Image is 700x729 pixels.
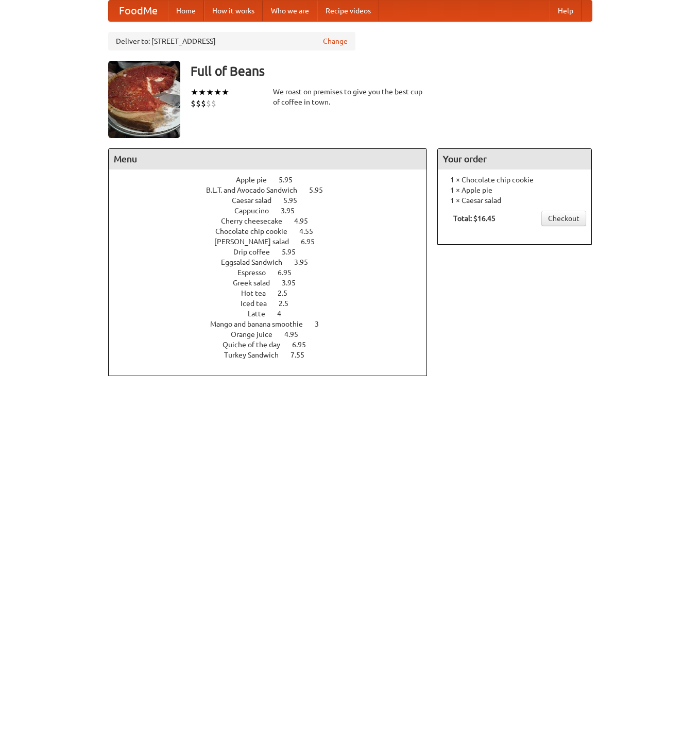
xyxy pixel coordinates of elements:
[277,310,292,318] span: 4
[201,98,206,109] li: $
[214,238,299,246] span: [PERSON_NAME] salad
[231,330,317,338] a: Orange juice 4.95
[323,36,348,46] a: Change
[108,32,355,50] div: Deliver to: [STREET_ADDRESS]
[221,217,293,225] span: Cherry cheesecake
[233,248,280,256] span: Drip coffee
[315,320,329,328] span: 3
[294,217,318,225] span: 4.95
[191,87,198,98] li: ★
[223,341,325,349] a: Quiche of the day 6.95
[211,98,216,109] li: $
[263,1,317,21] a: Who we are
[281,207,305,215] span: 3.95
[233,248,315,256] a: Drip coffee 5.95
[221,87,229,98] li: ★
[206,186,342,194] a: B.L.T. and Avocado Sandwich 5.95
[221,258,327,266] a: Eggsalad Sandwich 3.95
[299,227,323,235] span: 4.55
[443,195,586,206] li: 1 × Caesar salad
[317,1,379,21] a: Recipe videos
[221,217,327,225] a: Cherry cheesecake 4.95
[291,351,315,359] span: 7.55
[109,149,427,169] h4: Menu
[206,186,308,194] span: B.L.T. and Avocado Sandwich
[248,310,276,318] span: Latte
[241,289,306,297] a: Hot tea 2.5
[223,341,291,349] span: Quiche of the day
[109,1,168,21] a: FoodMe
[210,320,313,328] span: Mango and banana smoothie
[241,289,276,297] span: Hot tea
[282,279,306,287] span: 3.95
[443,175,586,185] li: 1 × Chocolate chip cookie
[233,279,315,287] a: Greek salad 3.95
[196,98,201,109] li: $
[278,268,302,277] span: 6.95
[206,87,214,98] li: ★
[550,1,582,21] a: Help
[236,176,312,184] a: Apple pie 5.95
[231,330,283,338] span: Orange juice
[279,299,299,308] span: 2.5
[191,98,196,109] li: $
[453,214,496,223] b: Total: $16.45
[241,299,308,308] a: Iced tea 2.5
[248,310,300,318] a: Latte 4
[215,227,332,235] a: Chocolate chip cookie 4.55
[278,289,298,297] span: 2.5
[292,341,316,349] span: 6.95
[309,186,333,194] span: 5.95
[232,196,316,205] a: Caesar salad 5.95
[224,351,323,359] a: Turkey Sandwich 7.55
[204,1,263,21] a: How it works
[301,238,325,246] span: 6.95
[443,185,586,195] li: 1 × Apple pie
[168,1,204,21] a: Home
[198,87,206,98] li: ★
[224,351,289,359] span: Turkey Sandwich
[191,61,592,81] h3: Full of Beans
[284,330,309,338] span: 4.95
[206,98,211,109] li: $
[273,87,428,107] div: We roast on premises to give you the best cup of coffee in town.
[210,320,338,328] a: Mango and banana smoothie 3
[237,268,311,277] a: Espresso 6.95
[234,207,279,215] span: Cappucino
[233,279,280,287] span: Greek salad
[214,87,221,98] li: ★
[214,238,334,246] a: [PERSON_NAME] salad 6.95
[241,299,277,308] span: Iced tea
[215,227,298,235] span: Chocolate chip cookie
[232,196,282,205] span: Caesar salad
[438,149,591,169] h4: Your order
[108,61,180,138] img: angular.jpg
[221,258,293,266] span: Eggsalad Sandwich
[283,196,308,205] span: 5.95
[279,176,303,184] span: 5.95
[237,268,276,277] span: Espresso
[294,258,318,266] span: 3.95
[282,248,306,256] span: 5.95
[234,207,314,215] a: Cappucino 3.95
[236,176,277,184] span: Apple pie
[541,211,586,226] a: Checkout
